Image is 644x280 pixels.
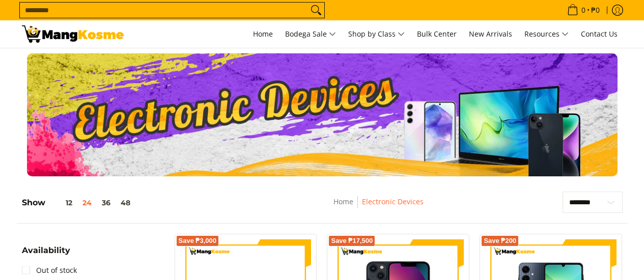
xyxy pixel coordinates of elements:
[348,28,405,41] span: Shop by Class
[22,198,135,208] h5: Show
[97,199,116,207] button: 36
[77,199,97,207] button: 24
[22,246,70,262] summary: Open
[179,238,217,244] span: Save ₱3,000
[412,20,462,48] a: Bulk Center
[248,20,278,48] a: Home
[519,20,574,48] a: Resources
[45,199,77,207] button: 12
[134,20,623,48] nav: Main Menu
[280,20,341,48] a: Bodega Sale
[22,246,70,255] span: Availability
[564,5,603,16] span: •
[333,197,353,206] a: Home
[576,20,623,48] a: Contact Us
[464,20,517,48] a: New Arrivals
[580,7,587,14] span: 0
[524,28,569,41] span: Resources
[590,7,601,14] span: ₱0
[343,20,410,48] a: Shop by Class
[484,238,516,244] span: Save ₱200
[285,28,336,41] span: Bodega Sale
[262,196,495,219] nav: Breadcrumbs
[116,199,135,207] button: 48
[22,25,124,43] img: Electronic Devices - Premium Brands with Warehouse Prices l Mang Kosme
[581,29,618,39] span: Contact Us
[331,238,373,244] span: Save ₱17,500
[308,3,324,18] button: Search
[253,29,273,39] span: Home
[469,29,512,39] span: New Arrivals
[362,197,424,206] a: Electronic Devices
[22,262,77,278] a: Out of stock
[417,29,457,39] span: Bulk Center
